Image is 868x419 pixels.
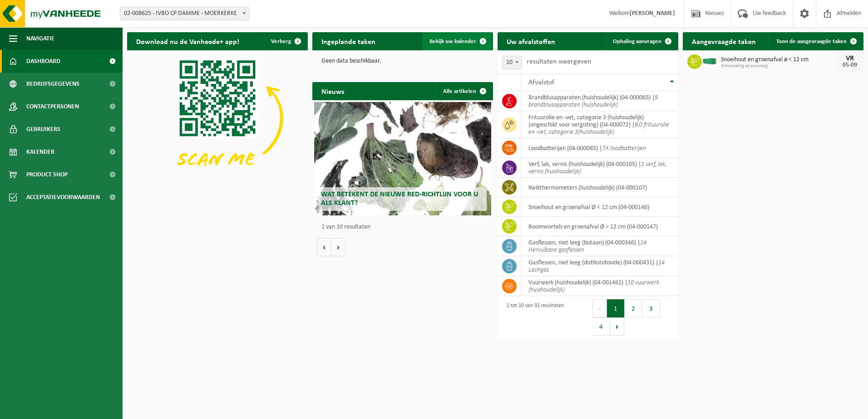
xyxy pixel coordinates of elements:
i: 10 vuurwerk (huishoudelijk) [528,279,659,293]
h2: Nieuws [312,82,353,100]
span: Wat betekent de nieuwe RED-richtlijn voor u als klant? [321,191,478,207]
p: 1 van 10 resultaten [321,224,488,230]
span: Dashboard [26,50,60,73]
img: Download de VHEPlus App [127,50,308,186]
button: 3 [642,299,660,317]
p: Geen data beschikbaar. [321,58,484,64]
td: verf, lak, vernis (huishoudelijk) (04-000105) | [522,158,678,178]
button: Next [610,317,624,336]
a: Alle artikelen [436,82,492,100]
a: Wat betekent de nieuwe RED-richtlijn voor u als klant? [314,102,491,215]
div: VR [841,55,859,62]
label: resultaten weergeven [527,58,591,65]
span: Verberg [271,39,291,44]
span: Kalender [26,141,54,163]
td: gasflessen, niet leeg (distikstofoxide) (04-000431) | [522,256,678,276]
button: Previous [592,299,607,317]
h2: Download nu de Vanheede+ app! [127,32,248,50]
td: boomwortels en groenafval Ø > 12 cm (04-000147) [522,217,678,236]
i: 14 Lachgas [528,259,665,273]
div: 05-09 [841,62,859,68]
span: Toon de aangevraagde taken [776,39,847,44]
button: Volgende [331,238,345,256]
i: BO frituurolie en -vet, categorie 3(huishoudelijk) [528,122,669,136]
img: HK-XC-30-GN-00 [702,57,717,65]
td: snoeihout en groenafval Ø < 12 cm (04-000146) [522,197,678,217]
h2: Ingeplande taken [312,32,385,50]
div: 1 tot 10 van 32 resultaten [502,298,564,336]
td: kwikthermometers (huishoudelijk) (04-000107) [522,178,678,197]
i: 1 verf, lak, vernis (huishoudelijk) [528,161,666,175]
h2: Uw afvalstoffen [498,32,564,50]
span: Gebruikers [26,118,60,141]
button: Verberg [264,32,307,50]
td: frituurolie en -vet, categorie 3 (huishoudelijk) (ongeschikt voor vergisting) (04-000072) | [522,111,678,138]
span: 10 [503,56,522,69]
td: brandblusapparaten (huishoudelijk) (04-000065) | [522,91,678,111]
span: Contactpersonen [26,95,79,118]
a: Toon de aangevraagde taken [769,32,863,50]
span: 10 [502,56,522,69]
td: loodbatterijen (04-000085) | [522,138,678,158]
span: Product Shop [26,163,68,186]
td: vuurwerk (huishoudelijk) (04-001462) | [522,276,678,296]
button: 4 [592,317,610,336]
button: Vorige [317,238,331,256]
i: 7A loodbatterijen [602,145,646,152]
span: Bekijk uw kalender [429,39,476,44]
a: Ophaling aanvragen [606,32,677,50]
i: 14 Hervulbare gasflessen [528,239,646,253]
span: Ophaling aanvragen [613,39,661,44]
h2: Aangevraagde taken [683,32,765,50]
span: Acceptatievoorwaarden [26,186,100,209]
button: 1 [607,299,625,317]
a: Bekijk uw kalender [422,32,492,50]
i: 9 brandblusapparaten (huishoudelijk) [528,94,658,108]
span: Bedrijfsgegevens [26,73,79,95]
span: Navigatie [26,27,54,50]
span: 02-008625 - IVBO CP DAMME - MOERKERKE [120,7,249,20]
button: 2 [625,299,642,317]
td: gasflessen, niet leeg (butaan) (04-000346) | [522,236,678,256]
strong: [PERSON_NAME] [630,10,675,17]
span: Afvalstof [528,79,554,86]
span: Snoeihout en groenafval ø < 12 cm [721,56,836,63]
span: Omwisseling op aanvraag [721,63,836,69]
span: 02-008625 - IVBO CP DAMME - MOERKERKE [120,7,249,20]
